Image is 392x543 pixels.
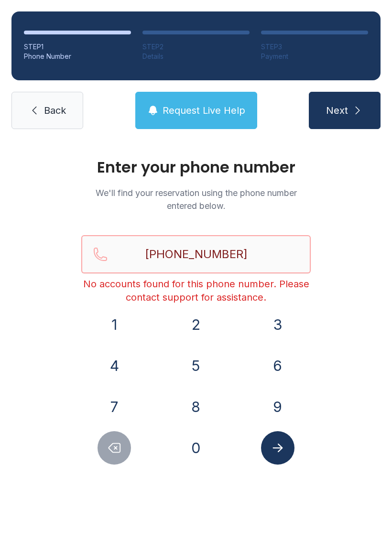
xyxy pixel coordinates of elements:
input: Reservation phone number [81,235,311,273]
button: 1 [98,308,131,341]
div: No accounts found for this phone number. Please contact support for assistance. [81,277,311,304]
span: Request Live Help [163,104,245,117]
button: Submit lookup form [261,431,294,465]
div: STEP 2 [142,42,250,52]
p: We'll find your reservation using the phone number entered below. [81,186,311,212]
span: Next [326,104,348,117]
button: 5 [179,349,213,382]
div: Payment [261,52,368,61]
button: 9 [261,390,294,424]
button: 2 [179,308,213,341]
h1: Enter your phone number [81,160,311,175]
div: Phone Number [24,52,131,61]
button: 8 [179,390,213,424]
span: Back [44,104,66,117]
button: 6 [261,349,294,382]
div: STEP 3 [261,42,368,52]
button: 7 [98,390,131,424]
button: 3 [261,308,294,341]
button: 4 [98,349,131,382]
button: Delete number [98,431,131,465]
button: 0 [179,431,213,465]
div: Details [142,52,250,61]
div: STEP 1 [24,42,131,52]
